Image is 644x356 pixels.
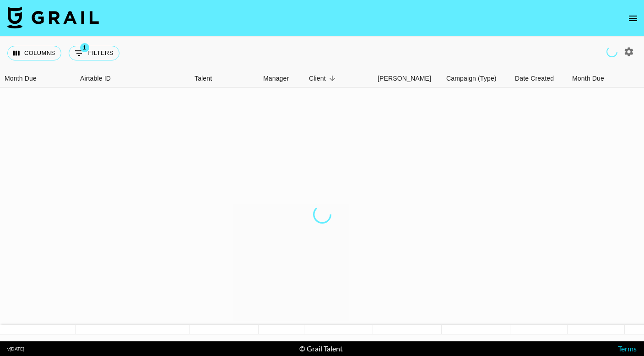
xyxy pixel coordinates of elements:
div: Month Due [568,70,625,88]
span: 1 [80,43,89,52]
button: Sort [326,72,339,85]
div: Manager [263,70,289,88]
div: Month Due [5,70,37,88]
div: v [DATE] [7,346,24,352]
a: Terms [618,344,637,353]
div: © Grail Talent [299,344,343,353]
div: Client [309,70,326,88]
div: Booker [373,70,442,88]
span: Refreshing managers, clients, users, talent, campaigns... [606,46,617,57]
div: [PERSON_NAME] [378,70,431,88]
button: open drawer [624,9,642,27]
img: Grail Talent [7,6,99,28]
div: Client [304,70,373,88]
div: Airtable ID [76,70,190,88]
div: Talent [195,70,212,88]
button: Show filters [69,46,119,60]
div: Talent [190,70,259,88]
div: Month Due [572,70,604,88]
div: Manager [259,70,304,88]
div: Date Created [515,70,554,88]
div: Campaign (Type) [446,70,497,88]
div: Date Created [510,70,568,88]
div: Campaign (Type) [442,70,510,88]
button: Select columns [7,46,61,60]
div: Airtable ID [80,70,111,88]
